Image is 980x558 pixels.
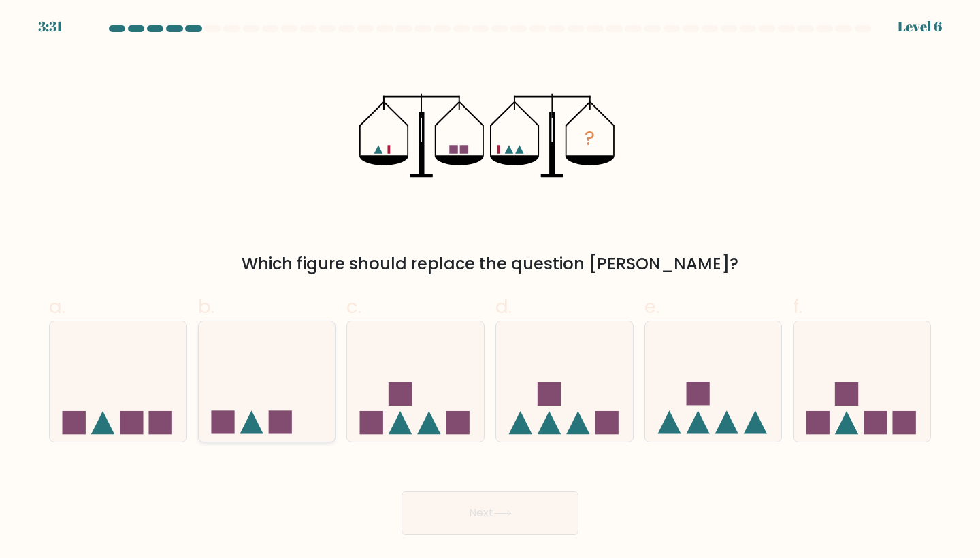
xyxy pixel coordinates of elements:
button: Next [402,491,578,535]
div: Which figure should replace the question [PERSON_NAME]? [57,252,923,276]
div: Level 6 [898,16,942,37]
span: d. [495,293,512,320]
span: e. [644,293,659,320]
div: 3:31 [38,16,63,37]
span: c. [346,293,361,320]
span: f. [793,293,802,320]
tspan: ? [585,125,595,152]
span: a. [49,293,65,320]
span: b. [198,293,214,320]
